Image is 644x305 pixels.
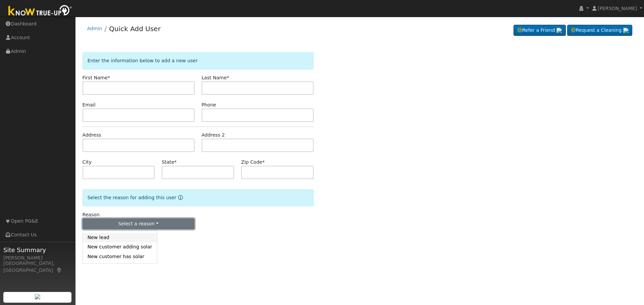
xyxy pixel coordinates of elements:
[108,75,110,80] span: Required
[83,132,101,139] label: Address
[109,25,161,33] a: Quick Add User
[514,25,566,36] a: Refer a Friend
[83,159,92,166] label: City
[83,189,314,206] div: Select the reason for adding this user
[83,52,314,69] div: Enter the information below to add a new user
[262,159,265,165] span: Required
[598,6,637,11] span: [PERSON_NAME]
[83,74,110,81] label: First Name
[174,159,177,165] span: Required
[83,218,195,230] button: Select a reason
[556,28,562,33] img: retrieve
[202,74,229,81] label: Last Name
[83,233,157,242] a: New lead
[83,242,157,252] a: New customer adding solar
[3,245,72,254] span: Site Summary
[56,268,62,273] a: Map
[83,101,96,108] label: Email
[83,252,157,261] a: New customer has solar
[202,132,225,139] label: Address 2
[5,4,75,19] img: Know True-Up
[241,159,265,166] label: Zip Code
[87,26,102,31] a: Admin
[3,254,72,261] div: [PERSON_NAME]
[202,101,216,108] label: Phone
[623,28,629,33] img: retrieve
[176,195,183,200] a: Reason for new user
[227,75,229,80] span: Required
[3,260,72,274] div: [GEOGRAPHIC_DATA], [GEOGRAPHIC_DATA]
[83,211,100,218] label: Reason
[35,294,40,299] img: retrieve
[567,25,632,36] a: Request a Cleaning
[162,159,176,166] label: State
